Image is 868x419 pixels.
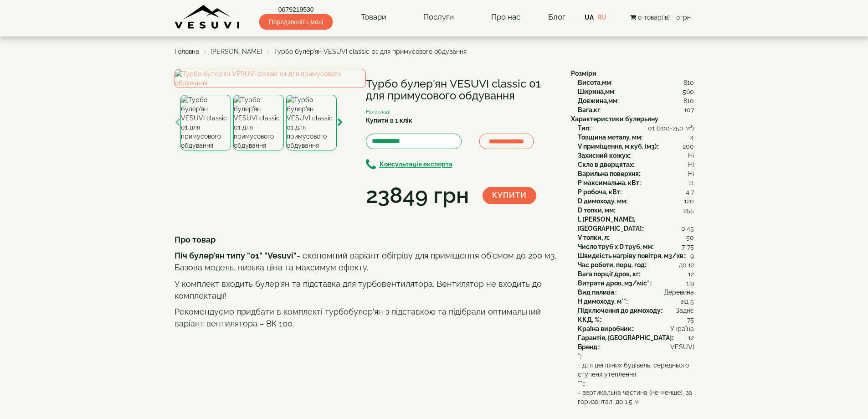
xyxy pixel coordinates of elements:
img: Турбо булер'ян VESUVI classic 01 для примусового обдування [233,95,284,150]
b: P робоча, кВт: [578,188,621,196]
b: Висота,мм [578,79,611,86]
div: : [578,269,694,279]
span: 255 [683,206,694,215]
b: Розміри [571,70,596,77]
span: Передзвоніть мені [259,14,333,30]
span: 107 [684,105,694,114]
span: - для цегляних будівель, середнього ступеня утеплення [578,361,694,379]
b: Тип: [578,124,591,132]
b: Піч булер'ян типу "01" "Vesuvi" [175,251,297,260]
img: Турбо булер'ян VESUVI classic 01 для примусового обдування [180,95,231,150]
b: P максимальна, кВт: [578,179,641,186]
b: Країна виробник: [578,325,633,332]
div: : [578,87,694,96]
div: : [578,169,694,178]
a: Про нас [482,7,529,28]
p: У комплект входить булер'ян та підставка для турбовентилятора. Вентилятор не входить до комплекта... [175,278,557,301]
span: 810 [683,96,694,105]
label: Купити в 1 клік [366,116,412,125]
div: : [578,361,694,388]
a: UA [585,14,594,21]
div: : [578,142,694,151]
small: На складі [366,109,390,115]
b: Довжина,мм [578,97,617,104]
p: Рекомендуємо придбати в комплекті турбобулер'ян з підставкою та підібрали оптимальний варіант вен... [175,306,557,329]
b: Варильна поверхня: [578,170,640,177]
span: [PERSON_NAME] [211,48,262,55]
span: Україна [670,324,694,333]
span: Деревина [664,288,694,297]
div: : [578,124,694,133]
b: Бренд: [578,343,599,351]
div: : [578,333,694,342]
span: 50 [686,233,694,242]
a: Блог [548,12,565,21]
b: Товщина металу, мм: [578,134,642,141]
div: : [578,297,694,306]
b: L [PERSON_NAME], [GEOGRAPHIC_DATA]: [578,216,643,232]
a: RU [597,14,606,21]
span: 0 товар(ів) - 0грн [638,14,691,21]
b: H димоходу, м**: [578,298,627,305]
b: Вага,кг [578,106,600,114]
div: : [578,105,694,114]
b: Консультація експерта [380,161,452,168]
b: Число труб x D труб, мм: [578,243,653,250]
div: : [578,151,694,160]
span: від 5 [680,297,694,306]
span: 810 [683,78,694,87]
div: : [578,315,694,324]
a: 0679219530 [259,5,333,14]
a: Товари [352,7,395,28]
span: 75 [687,315,694,324]
div: : [578,187,694,197]
span: 4 [690,133,694,142]
div: На конструкції знаходиться 2 важелі регулювання горіння. Дверцята оснащені ручкою, яка не дозволи... [175,234,557,416]
div: : [578,233,694,242]
div: : [578,206,694,215]
p: - економний варіант обігріву для приміщення об'ємом до 200 м3. Базова модель, низька ціна та макс... [175,250,557,273]
span: 01 (200-250 м³) [648,124,694,133]
b: Захисний кожух: [578,152,630,159]
img: content [175,5,241,30]
span: 0.45 [681,224,694,233]
span: Ні [688,160,694,169]
b: V приміщення, м.куб. (м3): [578,143,658,150]
div: : [578,342,694,352]
span: 120 [684,197,694,206]
span: 9 [690,251,694,260]
a: Послуги [414,7,463,28]
div: : [578,178,694,187]
div: : [578,260,694,269]
b: Вид палива: [578,289,616,296]
span: 4.7 [686,187,694,197]
b: Вага порції дров, кг: [578,270,640,278]
span: 560 [683,87,694,96]
div: : [578,251,694,260]
img: Турбо булер'ян VESUVI classic 01 для примусового обдування [175,69,366,88]
b: Витрати дров, м3/міс*: [578,279,651,287]
div: : [578,288,694,297]
span: Турбо булер'ян VESUVI classic 01 для примусового обдування [274,48,467,55]
div: : [578,324,694,333]
b: Швидкість нагріву повітря, м3/хв: [578,252,685,259]
span: Головна [175,48,199,55]
b: Характеристики булерьяну [571,115,658,123]
div: : [578,78,694,87]
div: : [578,215,694,233]
div: : [578,96,694,105]
b: Скло в дверцятах: [578,161,634,168]
b: Ширина,мм [578,88,614,95]
b: Підключення до димоходу: [578,307,662,314]
span: VESUVI [670,342,694,352]
div: : [578,352,694,361]
span: 12 [688,269,694,279]
span: до 12 [679,260,694,269]
button: Купити [483,187,536,204]
b: D димоходу, мм: [578,197,627,205]
div: : [578,279,694,288]
span: 200 [683,142,694,151]
b: ККД, %: [578,316,601,323]
button: 0 товар(ів) - 0грн [627,12,693,22]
